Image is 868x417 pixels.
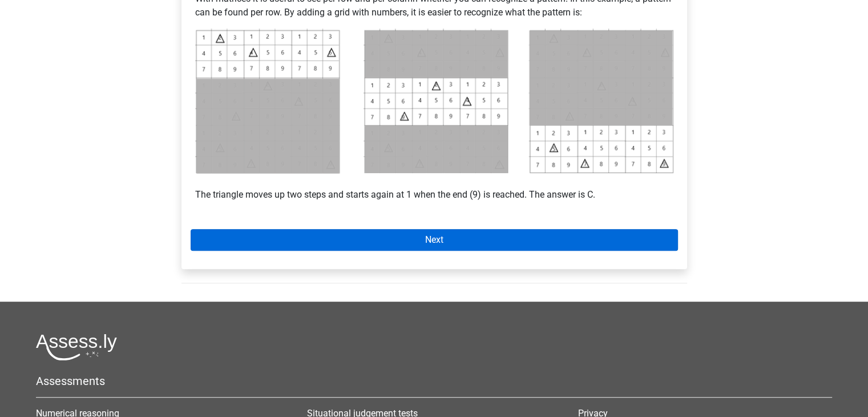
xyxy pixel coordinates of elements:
[195,174,673,202] p: The triangle moves up two steps and starts again at 1 when the end (9) is reached. The answer is C.
[195,29,673,174] img: Voorbeeld2_1.png
[36,374,832,388] h5: Assessments
[36,334,117,360] img: Assessly logo
[191,229,678,251] a: Next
